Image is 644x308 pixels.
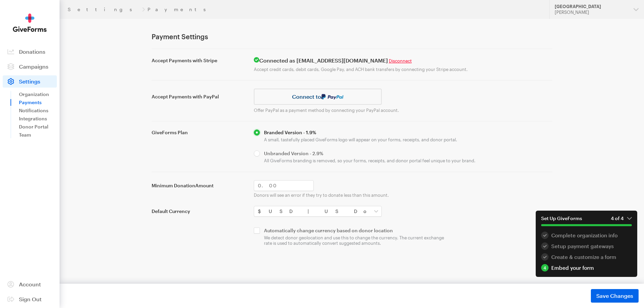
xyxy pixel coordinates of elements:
label: Accept Payments with PayPal [152,94,246,100]
img: GiveForms [13,14,47,32]
label: GiveForms Plan [152,129,246,136]
em: 4 of 4 [611,215,632,221]
div: Create & customize a form [541,253,632,261]
div: Complete organization info [541,232,632,239]
a: Payments [19,98,57,106]
div: [GEOGRAPHIC_DATA] [555,4,628,9]
span: Sign Out [19,296,42,302]
div: [PERSON_NAME] [555,9,628,15]
a: Donations [3,46,57,58]
button: Set Up GiveForms4 of 4 [536,211,637,232]
label: Default Currency [152,208,246,214]
a: Notifications [19,106,57,115]
a: Account [3,278,57,290]
div: Setup payment gateways [541,242,632,250]
span: Amount [195,183,214,188]
a: Team [19,131,57,139]
a: 3 Create & customize a form [541,253,632,261]
span: Save Changes [596,292,633,300]
div: 1 [541,232,549,239]
p: Offer PayPal as a payment method by connecting your PayPal account. [254,108,552,113]
div: 3 [541,253,549,261]
img: paypal-036f5ec2d493c1c70c99b98eb3a666241af203a93f3fc3b8b64316794b4dcd3f.svg [321,94,343,99]
a: Settings [3,75,57,88]
span: Settings [19,78,40,85]
a: Settings [68,7,139,12]
a: 2 Setup payment gateways [541,242,632,250]
span: Campaigns [19,63,48,70]
a: Disconnect [389,58,412,64]
h1: Payment Settings [152,32,552,41]
p: Donors will see an error if they try to donate less than this amount. [254,192,552,198]
div: Embed your form [541,264,632,271]
span: Donations [19,48,45,55]
h4: Connected as [EMAIL_ADDRESS][DOMAIN_NAME] [254,57,552,64]
a: Organization [19,90,57,98]
button: Save Changes [591,289,639,303]
a: 1 Complete organization info [541,232,632,239]
input: 0.00 [254,180,314,191]
p: Accept credit cards, debit cards, Google Pay, and ACH bank transfers by connecting your Stripe ac... [254,67,552,72]
a: Donor Portal [19,123,57,131]
a: Campaigns [3,61,57,73]
label: Accept Payments with Stripe [152,57,246,64]
a: Sign Out [3,293,57,305]
a: Connect to [254,89,382,105]
div: 2 [541,242,549,250]
a: Integrations [19,115,57,123]
label: Minimum Donation [152,183,246,189]
a: 4 Embed your form [541,264,632,271]
span: Account [19,281,41,287]
div: 4 [541,264,549,271]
